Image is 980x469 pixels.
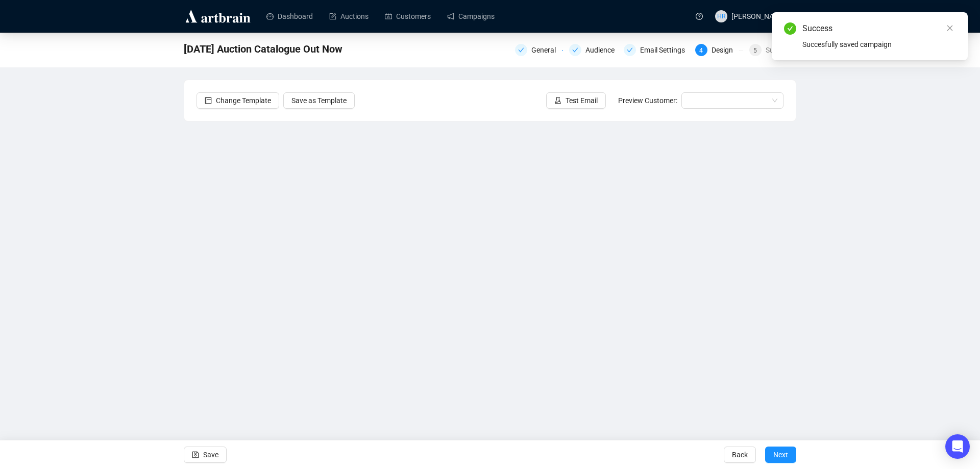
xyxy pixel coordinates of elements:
[216,95,271,106] span: Change Template
[717,11,726,21] span: HR
[732,440,748,469] span: Back
[572,47,578,53] span: check
[766,44,796,56] div: Summary
[627,47,633,53] span: check
[184,121,796,412] iframe: To enrich screen reader interactions, please activate Accessibility in Grammarly extension settings
[624,44,689,56] div: Email Settings
[184,41,342,57] span: Saturday's Auction Catalogue Out Now
[585,44,621,56] div: Audience
[266,3,313,30] a: Dashboard
[518,47,524,53] span: check
[699,47,703,54] span: 4
[802,22,955,35] div: Success
[784,22,796,35] span: check-circle
[531,44,562,56] div: General
[946,24,953,32] span: close
[724,447,756,463] button: Back
[283,92,355,109] button: Save as Template
[515,44,563,56] div: General
[618,96,677,105] span: Preview Customer:
[329,3,369,30] a: Auctions
[554,97,561,104] span: experiment
[447,3,495,30] a: Campaigns
[765,447,796,463] button: Next
[773,440,788,469] span: Next
[203,440,218,469] span: Save
[546,92,606,109] button: Test Email
[695,44,743,56] div: 4Design
[712,44,739,56] div: Design
[184,8,252,24] img: logo
[640,44,691,56] div: Email Settings
[566,95,598,106] span: Test Email
[197,92,279,109] button: Change Template
[802,39,955,50] div: Succesfully saved campaign
[731,12,786,20] span: [PERSON_NAME]
[753,47,757,54] span: 5
[385,3,431,30] a: Customers
[192,451,199,458] span: save
[945,434,970,459] div: Open Intercom Messenger
[944,22,955,34] a: Close
[184,447,227,463] button: Save
[291,95,347,106] span: Save as Template
[569,44,617,56] div: Audience
[696,13,703,20] span: question-circle
[205,97,212,104] span: layout
[749,44,796,56] div: 5Summary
